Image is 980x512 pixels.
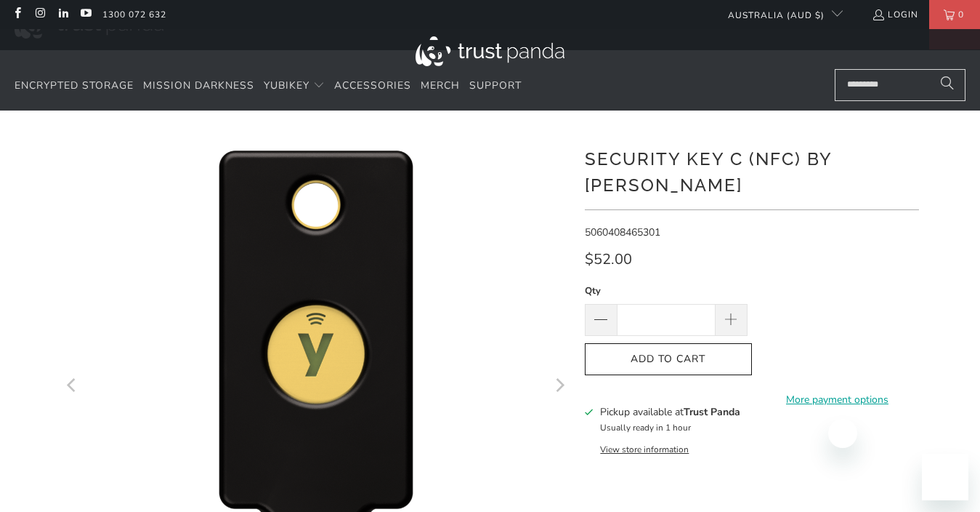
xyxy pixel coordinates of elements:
span: Support [469,79,522,92]
span: Encrypted Storage [15,79,134,92]
a: Encrypted Storage [15,69,134,103]
span: $52.00 [585,249,632,269]
span: YubiKey [264,79,309,92]
span: Mission Darkness [143,79,254,92]
input: Search... [835,69,965,101]
a: Accessories [334,69,411,103]
a: Mission Darkness [143,69,254,103]
a: Merch [421,69,460,103]
summary: YubiKey [264,69,325,103]
small: Usually ready in 1 hour [600,422,691,433]
a: Login [872,7,918,23]
button: Add to Cart [585,343,752,376]
a: Trust Panda Australia on Facebook [11,9,23,20]
a: Support [469,69,522,103]
span: 5060408465301 [585,225,660,239]
iframe: Close message [828,419,857,448]
a: Trust Panda Australia on YouTube [79,9,92,20]
span: Accessories [334,79,411,92]
a: More payment options [756,392,919,408]
nav: Translation missing: en.navigation.header.main_nav [15,69,522,103]
img: Trust Panda Australia [416,36,564,66]
button: View store information [600,444,689,455]
span: Merch [421,79,460,92]
a: Trust Panda Australia on Instagram [33,9,46,20]
span: Add to Cart [600,353,737,366]
b: Trust Panda [684,405,740,419]
a: 1300 072 632 [102,7,166,23]
button: Search [929,69,965,101]
label: Qty [585,283,748,299]
h3: Pickup available at [600,404,740,420]
a: Trust Panda Australia on LinkedIn [57,9,69,20]
iframe: Button to launch messaging window [922,454,968,500]
h1: Security Key C (NFC) by [PERSON_NAME] [585,143,919,199]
